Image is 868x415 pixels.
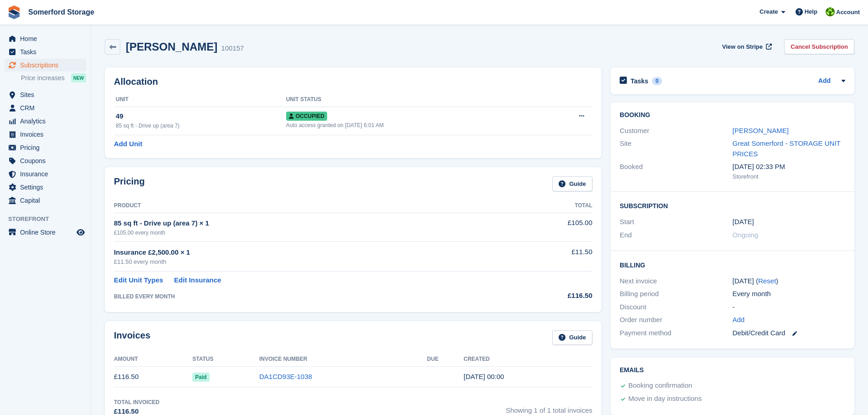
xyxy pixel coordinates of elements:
[733,328,845,338] div: Debit/Credit Card
[5,141,86,154] a: menu
[5,102,86,114] a: menu
[114,218,503,229] div: 85 sq ft - Drive up (area 7) × 1
[722,42,763,51] span: View on Stripe
[259,373,312,380] a: DA1CD93E-1038
[818,76,831,87] a: Add
[503,242,592,272] td: £11.50
[20,88,75,101] span: Sites
[620,138,732,159] div: Site
[758,277,776,285] a: Reset
[114,229,503,237] div: £105.00 every month
[503,213,592,241] td: £105.00
[5,88,86,101] a: menu
[503,199,592,213] th: Total
[114,275,163,286] a: Edit Unit Types
[114,257,503,266] div: £11.50 every month
[126,41,217,53] h2: [PERSON_NAME]
[836,8,860,17] span: Account
[21,73,86,83] a: Price increases NEW
[784,39,854,54] a: Cancel Subscription
[20,115,75,128] span: Analytics
[286,112,327,121] span: Occupied
[116,122,286,130] div: 85 sq ft - Drive up (area 7)
[174,275,221,286] a: Edit Insurance
[20,194,75,207] span: Capital
[631,77,648,85] h2: Tasks
[8,215,91,224] span: Storefront
[5,226,86,239] a: menu
[192,352,259,367] th: Status
[20,168,75,180] span: Insurance
[116,111,286,122] div: 49
[7,5,21,19] img: stora-icon-8386f47178a22dfd0bd8f6a31ec36ba5ce8667c1dd55bd0f319d3a0aa187defe.svg
[5,115,86,128] a: menu
[71,73,86,82] div: NEW
[20,226,75,239] span: Online Store
[5,194,86,207] a: menu
[733,139,841,158] a: Great Somerford - STORAGE UNIT PRICES
[620,302,732,313] div: Discount
[628,394,702,405] div: Move in day instructions
[5,128,86,141] a: menu
[620,162,732,181] div: Booked
[760,7,778,16] span: Create
[114,247,503,258] div: Insurance £2,500.00 × 1
[114,77,592,87] h2: Allocation
[733,162,845,172] div: [DATE] 02:33 PM
[620,367,845,374] h2: Emails
[21,74,65,82] span: Price increases
[286,92,543,107] th: Unit Status
[620,260,845,269] h2: Billing
[5,59,86,72] a: menu
[733,302,845,313] div: -
[192,373,209,382] span: Paid
[719,39,774,54] a: View on Stripe
[552,176,592,191] a: Guide
[114,292,503,301] div: BILLED EVERY MONTH
[652,77,663,85] div: 0
[805,7,817,16] span: Help
[620,217,732,227] div: Start
[25,5,98,20] a: Somerford Storage
[427,352,463,367] th: Due
[20,46,75,58] span: Tasks
[5,181,86,194] a: menu
[620,126,732,136] div: Customer
[114,330,150,345] h2: Invoices
[114,199,503,213] th: Product
[733,315,745,325] a: Add
[552,330,592,345] a: Guide
[464,373,504,380] time: 2025-08-17 23:00:33 UTC
[20,128,75,141] span: Invoices
[20,141,75,154] span: Pricing
[114,352,192,367] th: Amount
[20,102,75,114] span: CRM
[5,32,86,45] a: menu
[733,127,789,134] a: [PERSON_NAME]
[20,154,75,167] span: Coupons
[620,315,732,325] div: Order number
[5,154,86,167] a: menu
[20,59,75,72] span: Subscriptions
[620,112,845,119] h2: Booking
[5,46,86,58] a: menu
[20,32,75,45] span: Home
[620,289,732,299] div: Billing period
[620,201,845,210] h2: Subscription
[733,172,845,181] div: Storefront
[114,176,145,191] h2: Pricing
[114,398,159,406] div: Total Invoiced
[620,328,732,338] div: Payment method
[733,217,754,227] time: 2025-08-17 23:00:00 UTC
[20,181,75,194] span: Settings
[733,289,845,299] div: Every month
[259,352,427,367] th: Invoice Number
[75,227,86,238] a: Preview store
[5,168,86,180] a: menu
[826,7,835,16] img: Michael Llewellen Palmer
[503,291,592,301] div: £116.50
[114,92,286,107] th: Unit
[733,231,759,239] span: Ongoing
[114,367,192,387] td: £116.50
[464,352,592,367] th: Created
